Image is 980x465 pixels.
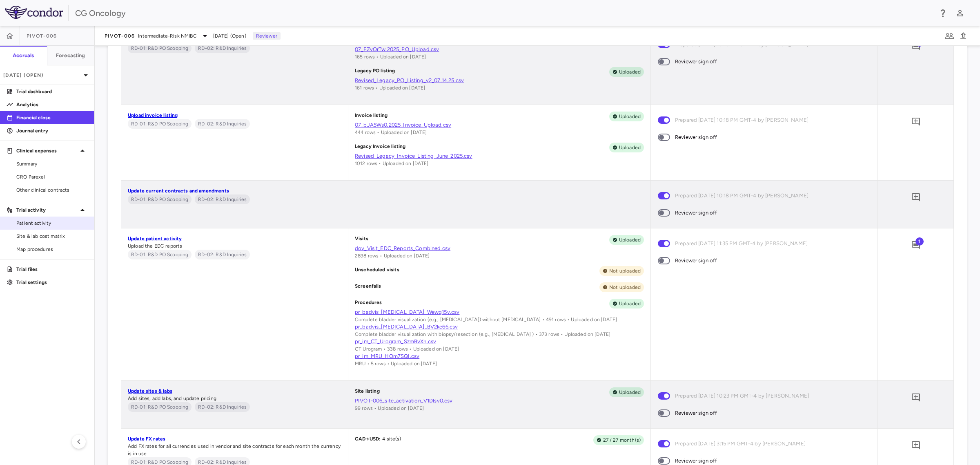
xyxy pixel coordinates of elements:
[355,282,381,292] p: Screenfails
[13,52,34,59] h6: Accruals
[675,57,717,66] span: Reviewer sign off
[195,119,250,129] span: Quarterly, the Clinical consultant or designee inquires of individuals in the R&D department to g...
[16,246,87,253] span: Map procedures
[381,436,401,442] span: 4 site(s)
[355,317,617,322] span: Complete bladder visualization (e.g., [MEDICAL_DATA]) without [MEDICAL_DATA] • 491 rows • Uploade...
[128,251,192,258] span: RD-01: R&D PO Scooping
[128,243,182,249] span: Upload the EDC reports
[355,54,426,60] span: 165 rows • Uploaded on [DATE]
[128,403,192,411] span: RD-01: R&D PO Scooping
[355,397,644,405] a: PIVOT-006_site_activation_V1Dlsv0.csv
[213,32,246,40] span: [DATE] (Open)
[16,232,87,240] span: Site & lab cost matrix
[355,152,644,160] a: Revised_Legacy_Invoice_Listing_June_2025.csv
[253,32,281,40] p: Reviewer
[128,120,192,127] span: RD-01: R&D PO Scooping
[915,237,924,246] span: 1
[355,161,429,166] span: 1012 rows • Uploaded on [DATE]
[616,300,644,307] span: Uploaded
[56,52,85,59] h6: Forecasting
[355,266,399,276] p: Unscheduled visits
[675,133,717,142] span: Reviewer sign off
[16,88,87,95] p: Trial dashboard
[675,239,808,248] span: Prepared [DATE] 11:35 PM GMT-4 by [PERSON_NAME]
[355,299,382,309] p: Procedures
[600,436,644,444] span: 27 / 27 month(s)
[195,196,250,203] span: RD-02: R&D Inquiries
[128,236,182,241] a: Update patient activity
[355,143,405,152] p: Legacy Invoice listing
[355,46,644,53] a: 07_FZvOrTw.2025_PO_Upload.csv
[16,127,87,134] p: Journal entry
[355,245,644,252] a: dov_Visit_EDC_Reports_Combined.csv
[355,331,610,337] span: Complete bladder visualization with biopsy/resection (e.g., [MEDICAL_DATA] ) • 373 rows • Uploade...
[128,188,229,194] a: Update current contracts and amendments
[16,266,87,273] p: Trial files
[675,191,808,200] span: Prepared [DATE] 10:18 PM GMT-4 by [PERSON_NAME]
[195,402,250,412] span: Quarterly, the Clinical consultant or designee inquires of individuals in the R&D department to g...
[355,112,388,121] p: Invoice listing
[16,173,87,181] span: CRO Parexel
[355,130,427,135] span: 444 rows • Uploaded on [DATE]
[355,405,424,411] span: 99 rows • Uploaded on [DATE]
[616,144,644,151] span: Uploaded
[909,115,923,129] button: Add comment
[355,309,644,316] a: pr_badvis_[MEDICAL_DATA]_Wewq15v.csv
[909,391,923,405] button: Add comment
[128,436,165,442] a: Update FX rates
[355,346,459,352] span: CT Urogram • 338 rows • Uploaded on [DATE]
[911,117,921,127] svg: Add comment
[16,279,87,286] p: Trial settings
[3,72,81,79] p: [DATE] (Open)
[128,45,192,52] span: RD-01: R&D PO Scooping
[195,250,250,259] span: Quarterly, the Clinical consultant or designee inquires of individuals in the R&D department to g...
[128,196,192,203] span: RD-01: R&D PO Scooping
[16,101,87,108] p: Analytics
[195,194,250,204] span: Quarterly, the Clinical consultant or designee inquires of individuals in the R&D department to g...
[16,186,87,194] span: Other clinical contracts
[128,396,216,401] span: Add sites, add labs, and update pricing
[911,393,921,402] svg: Add comment
[128,443,341,456] span: Add FX rates for all currencies used in vendor and site contracts for each month the currency is ...
[355,353,644,360] a: pr_im_MRU_HOm7SQI.csv
[675,208,717,217] span: Reviewer sign off
[616,113,644,120] span: Uploaded
[355,387,380,397] p: Site listing
[911,41,921,51] svg: Add comment
[606,267,644,275] span: Not uploaded
[128,250,192,259] span: On a quarterly basis, to ensure completeness and accuracy of the accrual workbooks, an Open PO Re...
[675,439,806,448] span: Prepared [DATE] 3:15 PM GMT-4 by [PERSON_NAME]
[355,436,381,442] span: CAD → USD :
[16,219,87,227] span: Patient activity
[616,68,644,76] span: Uploaded
[105,33,135,39] span: PIVOT-006
[195,45,250,52] span: RD-02: R&D Inquiries
[355,77,644,84] a: Revised_Legacy_PO_Listing_v2_07.14.25.csv
[355,361,437,367] span: MRU • 5 rows • Uploaded on [DATE]
[16,114,87,121] p: Financial close
[909,438,923,452] button: Add comment
[355,235,368,245] p: Visits
[16,147,78,154] p: Clinical expenses
[16,160,87,168] span: Summary
[355,323,644,331] a: pr_badvis_[MEDICAL_DATA]_BV2ke66.csv
[128,112,178,118] a: Upload invoice listing
[911,192,921,202] svg: Add comment
[16,206,78,214] p: Trial activity
[616,236,644,244] span: Uploaded
[128,388,172,394] a: Update sites & labs
[138,32,196,40] span: Intermediate-Risk NMIBC
[675,116,808,125] span: Prepared [DATE] 10:18 PM GMT-4 by [PERSON_NAME]
[909,190,923,204] button: Add comment
[75,7,933,19] div: CG Oncology
[606,284,644,291] span: Not uploaded
[675,391,809,400] span: Prepared [DATE] 10:23 PM GMT-4 by [PERSON_NAME]
[195,251,250,258] span: RD-02: R&D Inquiries
[355,121,644,129] a: 07_bJA5Ws0.2025_Invoice_Upload.csv
[128,119,192,129] span: On a quarterly basis, to ensure completeness and accuracy of the accrual workbooks, an Open PO Re...
[128,194,192,204] span: On a quarterly basis, to ensure completeness and accuracy of the accrual workbooks, an Open PO Re...
[128,43,192,53] span: On a quarterly basis, to ensure completeness and accuracy of the accrual workbooks, an Open PO Re...
[911,240,921,250] svg: Add comment
[195,120,250,127] span: RD-02: R&D Inquiries
[195,43,250,53] span: Quarterly, the Clinical consultant or designee inquires of individuals in the R&D department to g...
